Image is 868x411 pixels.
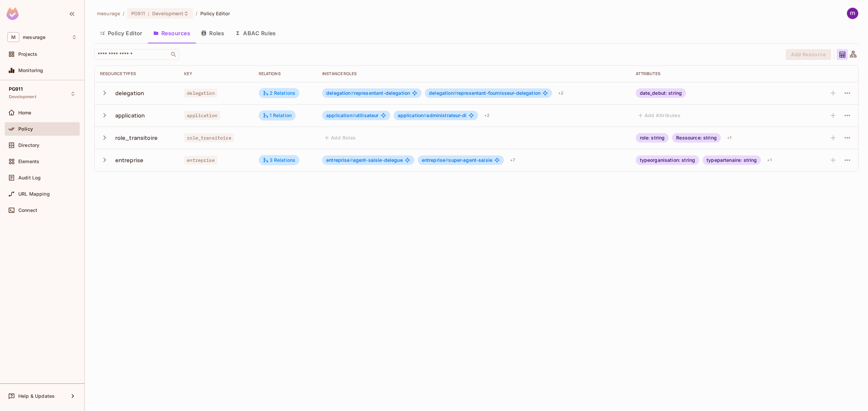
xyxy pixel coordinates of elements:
[422,157,449,163] span: entreprise
[636,110,684,121] button: Add Attributes
[100,71,173,77] div: Resource Types
[555,88,566,99] div: + 2
[636,155,699,165] div: typeorganisation: string
[97,10,120,17] span: the active workspace
[18,191,50,197] span: URL Mapping
[326,157,353,163] span: entreprise
[23,35,45,40] span: Workspace: mesurage
[326,90,410,96] span: representant-delegation
[18,208,37,213] span: Connect
[18,68,43,73] span: Monitoring
[429,90,457,96] span: delegation
[724,132,734,143] div: + 1
[263,90,296,96] div: 2 Relations
[764,155,774,166] div: + 1
[18,393,55,399] span: Help & Updates
[115,89,144,97] div: delegation
[184,156,217,165] span: entreprise
[18,110,32,115] span: Home
[184,133,234,142] span: role_transitoire
[636,133,669,143] div: role: string
[636,71,809,77] div: Attributes
[454,90,457,96] span: #
[131,10,145,17] span: PG911
[148,25,196,42] button: Resources
[263,157,296,163] div: 3 Relations
[672,133,721,143] div: Ressource: string
[94,25,148,42] button: Policy Editor
[184,71,248,77] div: Key
[18,159,39,164] span: Elements
[7,32,19,42] span: M
[352,112,355,118] span: #
[152,10,183,17] span: Development
[703,155,761,165] div: typepartenaire: string
[18,175,41,180] span: Audit Log
[507,155,518,166] div: + 7
[196,10,197,17] li: /
[445,157,448,163] span: #
[326,157,403,163] span: agent-saisie-delegue
[398,113,467,118] span: administrateur-di
[636,88,686,98] div: date_debut: string
[786,49,831,60] button: Add Resource
[9,94,36,100] span: Development
[18,143,39,148] span: Directory
[230,25,281,42] button: ABAC Rules
[326,113,378,118] span: utilisateur
[398,112,427,118] span: application
[326,90,354,96] span: delegation
[9,86,23,92] span: PG911
[147,11,150,16] span: :
[326,112,355,118] span: application
[259,71,312,77] div: Relations
[123,10,124,17] li: /
[184,89,217,98] span: delegation
[847,8,858,19] img: mathieu hamel
[422,157,492,163] span: super-agent-saisie
[196,25,230,42] button: Roles
[115,134,158,142] div: role_transitoire
[481,110,492,121] div: + 2
[322,132,359,143] button: Add Roles
[350,157,353,163] span: #
[115,156,144,164] div: entreprise
[322,71,625,77] div: Instance roles
[184,111,220,120] span: application
[18,51,37,57] span: Projects
[115,112,145,119] div: application
[263,112,292,118] div: 1 Relation
[429,90,540,96] span: representant-fournisseur-delegation
[6,7,19,20] img: SReyMgAAAABJRU5ErkJggg==
[423,112,427,118] span: #
[18,126,33,132] span: Policy
[351,90,354,96] span: #
[200,10,230,17] span: Policy Editor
